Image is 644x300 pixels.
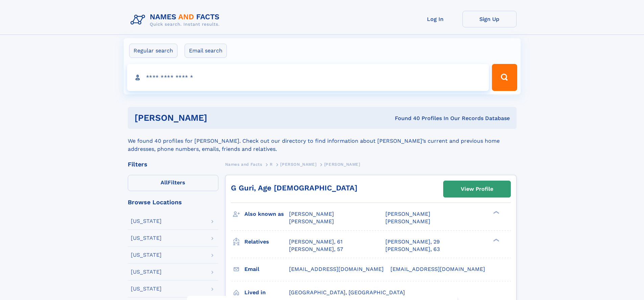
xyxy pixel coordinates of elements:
[385,246,440,253] a: [PERSON_NAME], 63
[127,64,489,91] input: search input
[185,44,227,58] label: Email search
[289,246,343,253] a: [PERSON_NAME], 57
[492,64,517,91] button: Search Button
[131,286,162,292] div: [US_STATE]
[128,175,218,191] label: Filters
[461,181,493,197] div: View Profile
[131,218,162,224] div: [US_STATE]
[289,211,334,217] span: [PERSON_NAME]
[289,238,342,246] a: [PERSON_NAME], 61
[289,266,384,272] span: [EMAIL_ADDRESS][DOMAIN_NAME]
[324,162,360,167] span: [PERSON_NAME]
[492,238,500,242] div: ❯
[128,11,225,29] img: Logo Names and Facts
[385,238,440,246] a: [PERSON_NAME], 29
[131,269,162,275] div: [US_STATE]
[385,211,430,217] span: [PERSON_NAME]
[129,44,177,58] label: Regular search
[390,266,485,272] span: [EMAIL_ADDRESS][DOMAIN_NAME]
[244,263,289,275] h3: Email
[492,210,500,215] div: ❯
[161,179,168,186] span: All
[280,160,316,168] a: [PERSON_NAME]
[244,236,289,248] h3: Relatives
[301,115,510,122] div: Found 40 Profiles In Our Records Database
[231,184,357,192] a: G Guri, Age [DEMOGRAPHIC_DATA]
[135,114,301,122] h1: [PERSON_NAME]
[385,218,430,225] span: [PERSON_NAME]
[289,218,334,225] span: [PERSON_NAME]
[270,160,273,168] a: R
[225,160,262,168] a: Names and Facts
[244,287,289,298] h3: Lived in
[128,161,218,167] div: Filters
[128,129,517,153] div: We found 40 profiles for [PERSON_NAME]. Check out our directory to find information about [PERSON...
[408,11,462,27] a: Log In
[289,289,405,296] span: [GEOGRAPHIC_DATA], [GEOGRAPHIC_DATA]
[128,199,218,205] div: Browse Locations
[280,162,316,167] span: [PERSON_NAME]
[270,162,273,167] span: R
[462,11,517,27] a: Sign Up
[444,181,510,197] a: View Profile
[244,208,289,220] h3: Also known as
[131,252,162,258] div: [US_STATE]
[131,235,162,241] div: [US_STATE]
